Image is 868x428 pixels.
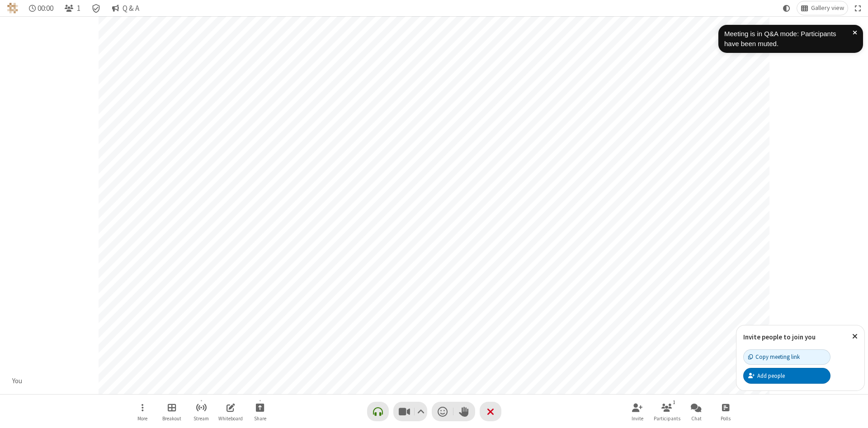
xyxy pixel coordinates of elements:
[432,402,453,421] button: Send a reaction
[721,416,731,421] span: Polls
[691,416,702,421] span: Chat
[193,416,209,421] span: Stream
[77,4,80,13] span: 1
[743,368,830,383] button: Add people
[367,402,389,421] button: Connect your audio
[88,1,105,15] div: Meeting details Encryption enabled
[129,399,156,424] button: Open menu
[632,416,643,421] span: Invite
[393,402,427,421] button: Stop video (Alt+V)
[9,376,26,386] div: You
[724,29,853,49] div: Meeting is in Q&A mode: Participants have been muted.
[123,4,139,13] span: Q & A
[61,1,84,15] button: Open participant list
[158,399,185,424] button: Manage Breakout Rooms
[218,416,243,421] span: Whiteboard
[779,1,794,15] button: Using system theme
[453,402,475,421] button: Raise hand
[851,1,865,15] button: Fullscreen
[108,1,143,15] button: Q & A
[415,402,427,421] button: Video setting
[683,399,710,424] button: Open chat
[748,353,800,361] div: Copy meeting link
[7,3,18,14] img: QA Selenium DO NOT DELETE OR CHANGE
[188,399,215,424] button: Start streaming
[654,416,680,421] span: Participants
[480,402,501,421] button: End or leave meeting
[653,399,680,424] button: Open participant list
[254,416,266,421] span: Share
[624,399,651,424] button: Invite participants (Alt+I)
[743,333,816,341] label: Invite people to join you
[712,399,739,424] button: Open poll
[670,398,678,406] div: 1
[797,1,848,15] button: Change layout
[811,5,844,12] span: Gallery view
[246,399,274,424] button: Start sharing
[137,416,147,421] span: More
[38,4,53,13] span: 00:00
[845,325,864,348] button: Close popover
[162,416,181,421] span: Breakout
[743,349,830,365] button: Copy meeting link
[25,1,57,15] div: Timer
[217,399,244,424] button: Open shared whiteboard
